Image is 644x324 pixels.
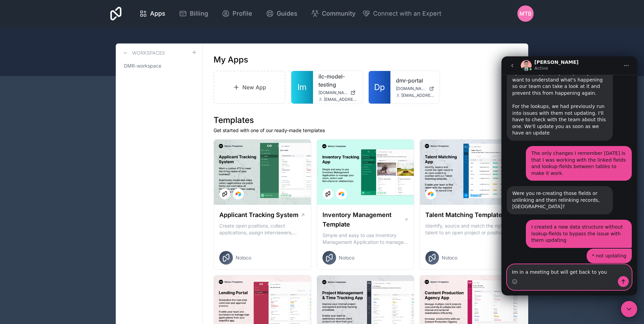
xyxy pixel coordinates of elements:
[91,196,125,203] div: * not updating
[11,0,106,80] div: Thank you for that, [PERSON_NAME]. Do you remember what changes or updates happened [DATE]? We ju...
[5,90,130,130] div: Mikkel says…
[396,86,435,91] a: [DOMAIN_NAME]
[233,9,252,18] span: Profile
[214,54,248,65] h1: My Apps
[6,208,130,220] textarea: Message…
[11,134,106,154] div: Were you re-creating those fields or unlinking and then relinking records, [GEOGRAPHIC_DATA]?
[190,9,208,18] span: Billing
[5,192,130,213] div: Mikkel says…
[369,71,390,104] a: Dp
[373,9,441,18] span: Connect with an Expert
[428,191,434,197] img: Airtable Logo
[30,94,125,120] div: The only changes I remember [DATE] is that I was working with the linked fields and lookup-fields...
[214,115,517,126] h1: Templates
[339,191,344,197] img: Airtable Logo
[297,82,307,93] span: Im
[134,6,171,21] a: Apps
[219,210,298,220] h1: Applicant Tracking System
[11,222,16,228] button: Emoji picker
[24,163,130,192] div: I created a new data structure without lookup-fields to bypass the issue with them updating
[150,9,165,18] span: Apps
[260,6,303,21] a: Guides
[216,6,258,21] a: Profile
[339,254,354,261] span: Noloco
[291,71,313,104] a: Im
[124,62,161,69] span: DMR-workspace
[621,301,637,317] iframe: Intercom live chat
[318,72,357,89] a: ilc-model-testing
[173,6,214,21] a: Billing
[323,232,409,246] p: Simple and easy to use Inventory Management Application to manage your stock, orders and Manufact...
[214,71,286,104] a: New App
[324,97,357,102] span: [EMAIL_ADDRESS][DOMAIN_NAME]
[30,167,125,187] div: I created a new data structure without lookup-fields to bypass the issue with them updating
[85,192,130,207] div: * not updating
[5,163,130,192] div: Mikkel says…
[425,210,502,220] h1: Talent Matching Template
[121,60,197,72] a: DMR-workspace
[5,130,130,163] div: David says…
[323,210,404,229] h1: Inventory Management Template
[24,90,130,124] div: The only changes I remember [DATE] is that I was working with the linked fields and lookup-fields...
[277,9,297,18] span: Guides
[214,127,517,134] p: Get started with one of our ready-made templates
[318,90,357,95] a: [DOMAIN_NAME]
[5,130,111,158] div: Were you re-creating those fields or unlinking and then relinking records, [GEOGRAPHIC_DATA]?
[442,254,457,261] span: Noloco
[121,49,165,57] a: Workspaces
[322,9,355,18] span: Community
[236,254,251,261] span: Noloco
[401,93,435,98] span: [EMAIL_ADDRESS][DOMAIN_NAME]
[116,220,127,231] button: Send a message…
[501,56,637,295] iframe: Intercom live chat
[396,86,427,91] span: [DOMAIN_NAME]
[396,76,435,85] a: dmr-portal
[519,10,532,18] span: MTB
[306,6,361,21] a: Community
[318,90,348,95] span: [DOMAIN_NAME]
[362,9,441,18] button: Connect with an Expert
[236,191,241,197] img: Airtable Logo
[132,50,165,56] h3: Workspaces
[219,222,306,236] p: Create open positions, collect applications, assign interviewers, centralise candidate feedback a...
[425,222,512,236] p: Identify, source and match the right talent to an open project or position with our Talent Matchi...
[374,82,385,93] span: Dp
